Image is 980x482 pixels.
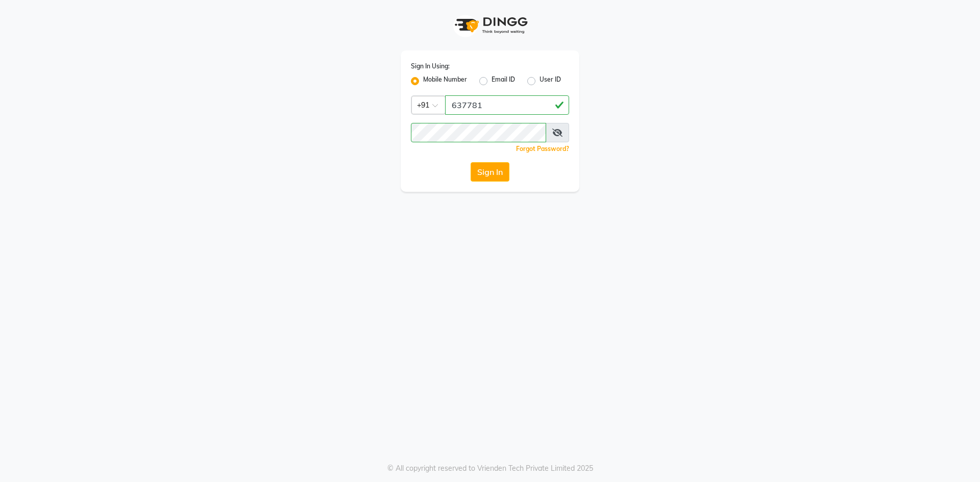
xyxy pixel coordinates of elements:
label: User ID [540,75,561,87]
img: logo1.svg [449,10,531,40]
input: Username [411,123,546,142]
label: Mobile Number [423,75,467,87]
label: Sign In Using: [411,62,450,71]
input: Username [445,95,569,115]
label: Email ID [492,75,515,87]
a: Forgot Password? [516,145,569,153]
button: Sign In [471,162,509,182]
